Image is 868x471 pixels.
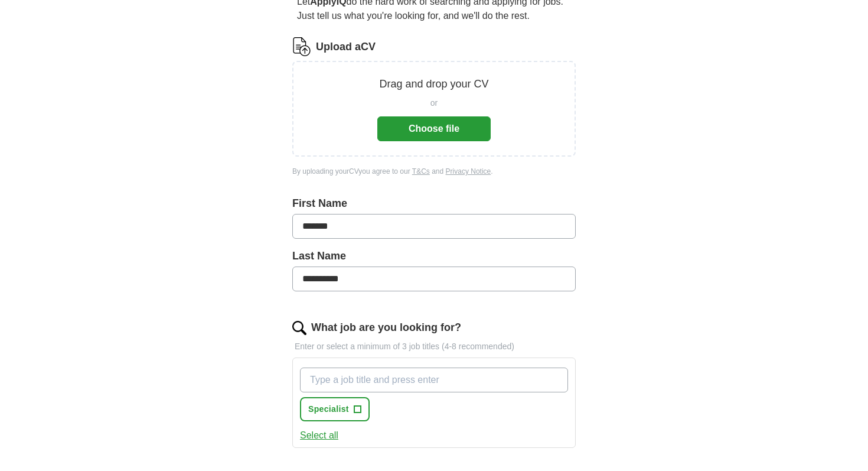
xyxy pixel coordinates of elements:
button: Select all [300,428,338,443]
label: What job are you looking for? [311,320,461,336]
label: First Name [292,196,576,212]
label: Last Name [292,248,576,264]
span: or [430,97,438,109]
span: Specialist [308,403,349,415]
button: Choose file [377,116,491,141]
p: Enter or select a minimum of 3 job titles (4-8 recommended) [292,340,576,353]
div: By uploading your CV you agree to our and . [292,166,576,177]
img: search.png [292,321,306,335]
p: Drag and drop your CV [379,76,488,92]
img: CV Icon [292,37,311,56]
label: Upload a CV [316,39,376,55]
a: Privacy Notice [446,167,491,176]
button: Specialist [300,397,370,421]
input: Type a job title and press enter [300,368,568,392]
a: T&Cs [412,167,430,176]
